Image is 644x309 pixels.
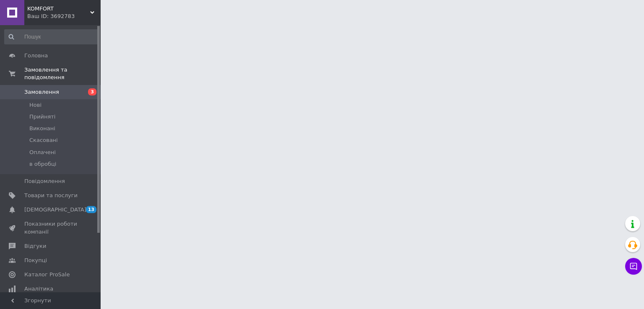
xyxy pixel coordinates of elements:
[24,271,70,278] span: Каталог ProSale
[24,66,101,81] span: Замовлення та повідомлення
[29,136,58,144] span: Скасовані
[29,113,55,121] span: Прийняті
[24,52,48,59] span: Головна
[24,285,53,293] span: Аналітика
[24,242,46,250] span: Відгуки
[24,192,78,199] span: Товари та послуги
[88,88,96,95] span: 3
[27,13,101,20] div: Ваш ID: 3692783
[24,206,86,214] span: [DEMOGRAPHIC_DATA]
[625,258,642,275] button: Чат з покупцем
[24,257,47,264] span: Покупці
[29,149,56,156] span: Оплачені
[29,160,56,168] span: в обробці
[24,178,65,185] span: Повідомлення
[4,29,99,44] input: Пошук
[24,220,78,235] span: Показники роботи компанії
[86,206,96,213] span: 13
[27,5,90,13] span: KOMFORT
[29,101,42,109] span: Нові
[24,88,59,96] span: Замовлення
[29,125,55,132] span: Виконані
